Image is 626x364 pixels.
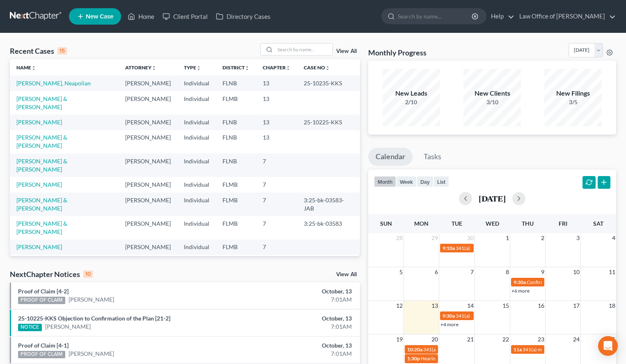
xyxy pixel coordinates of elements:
[434,267,439,277] span: 6
[416,148,449,166] a: Tasks
[69,295,114,304] a: [PERSON_NAME]
[297,76,360,91] td: 25-10235-KKS
[456,313,561,319] span: 341(a) meeting of creditors for [PERSON_NAME]
[16,134,67,149] a: [PERSON_NAME] & [PERSON_NAME]
[383,98,440,106] div: 2/10
[246,350,352,358] div: 7:01AM
[440,321,459,327] a: +4 more
[559,220,567,227] span: Fri
[515,9,616,24] a: Law Office of [PERSON_NAME]
[433,176,449,187] button: list
[421,355,485,362] span: Hearing for [PERSON_NAME]
[502,301,510,311] span: 15
[297,255,360,278] td: 25-10229-KKS
[486,220,499,227] span: Wed
[69,350,114,358] a: [PERSON_NAME]
[527,279,620,285] span: Confirmation hearing for [PERSON_NAME]
[246,341,352,350] div: October, 13
[608,267,616,277] span: 11
[479,194,506,203] h2: [DATE]
[18,351,65,358] div: PROOF OF CLAIM
[246,295,352,304] div: 7:01AM
[407,355,420,362] span: 1:30p
[16,220,67,235] a: [PERSON_NAME] & [PERSON_NAME]
[286,66,291,71] i: unfold_more
[505,233,510,243] span: 1
[256,130,297,153] td: 13
[572,334,580,344] span: 24
[18,288,69,295] a: Proof of Claim [4-2]
[216,240,256,255] td: FLMB
[177,153,216,177] td: Individual
[216,76,256,91] td: FLNB
[216,91,256,114] td: FLMB
[245,66,250,71] i: unfold_more
[417,176,433,187] button: day
[86,14,113,20] span: New Case
[398,9,473,24] input: Search by name...
[368,48,427,57] h3: Monthly Progress
[275,43,332,55] input: Search by name...
[151,66,156,71] i: unfold_more
[540,233,545,243] span: 2
[325,66,330,71] i: unfold_more
[611,233,616,243] span: 4
[16,80,91,87] a: [PERSON_NAME], Neapolian
[212,9,275,24] a: Directory Cases
[368,148,413,166] a: Calendar
[304,64,330,71] a: Case Nounfold_more
[396,176,417,187] button: week
[256,192,297,216] td: 7
[540,267,545,277] span: 9
[158,9,212,24] a: Client Portal
[452,220,462,227] span: Tue
[598,336,618,356] div: Open Intercom Messenger
[336,272,357,277] a: View All
[256,240,297,255] td: 7
[297,192,360,216] td: 3:25-bk-03583-JAB
[395,301,404,311] span: 12
[246,314,352,323] div: October, 13
[216,177,256,192] td: FLMB
[256,255,297,278] td: 13
[57,47,67,55] div: 15
[125,64,156,71] a: Attorneyunfold_more
[177,114,216,130] td: Individual
[336,48,357,54] a: View All
[502,334,510,344] span: 22
[16,197,67,212] a: [PERSON_NAME] & [PERSON_NAME]
[423,346,502,353] span: 341(a) meeting for [PERSON_NAME]
[16,243,62,250] a: [PERSON_NAME]
[544,98,602,106] div: 3/5
[10,269,93,279] div: NextChapter Notices
[514,279,526,285] span: 9:30a
[83,270,93,278] div: 10
[124,9,158,24] a: Home
[119,240,177,255] td: [PERSON_NAME]
[216,114,256,130] td: FLNB
[608,334,616,344] span: 25
[16,95,67,110] a: [PERSON_NAME] & [PERSON_NAME]
[414,220,429,227] span: Mon
[18,342,69,349] a: Proof of Claim [4-1]
[177,130,216,153] td: Individual
[572,267,580,277] span: 10
[222,64,250,71] a: Districtunfold_more
[119,153,177,177] td: [PERSON_NAME]
[593,220,603,227] span: Sat
[576,233,580,243] span: 3
[16,158,67,173] a: [PERSON_NAME] & [PERSON_NAME]
[395,334,404,344] span: 19
[119,177,177,192] td: [PERSON_NAME]
[256,216,297,239] td: 7
[216,216,256,239] td: FLMB
[466,233,475,243] span: 30
[380,220,392,227] span: Sun
[16,181,62,188] a: [PERSON_NAME]
[119,91,177,114] td: [PERSON_NAME]
[18,297,65,304] div: PROOF OF CLAIM
[256,153,297,177] td: 7
[177,91,216,114] td: Individual
[431,233,439,243] span: 29
[463,89,521,98] div: New Clients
